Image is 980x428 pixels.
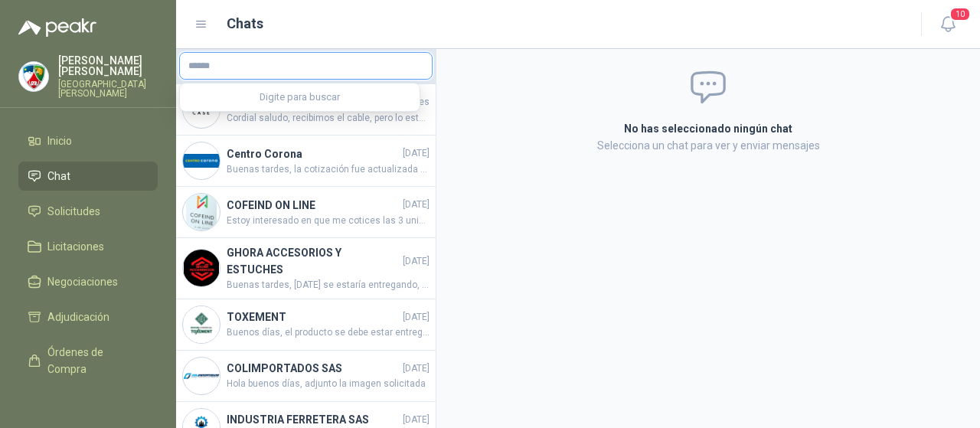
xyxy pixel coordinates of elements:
img: Company Logo [183,250,220,286]
a: Negociaciones [18,267,158,296]
span: Buenas tardes, la cotización fue actualizada con precio y fletes. [227,162,430,177]
span: [DATE] [403,361,430,376]
img: Company Logo [19,62,48,91]
span: Buenos días, el producto se debe estar entregando [DATE] [227,325,430,340]
a: Company LogoALOHA CASEmiércolesCordial saludo, recibimos el cable, pero lo estamos necesitando de... [176,84,436,136]
a: Adjudicación [18,302,158,332]
span: [DATE] [403,146,430,161]
button: 10 [934,11,962,38]
p: [GEOGRAPHIC_DATA][PERSON_NAME] [58,80,158,98]
span: Adjudicación [47,309,109,325]
img: Company Logo [183,194,220,230]
img: Company Logo [183,142,220,179]
a: Inicio [18,126,158,155]
a: Company LogoCentro Corona[DATE]Buenas tardes, la cotización fue actualizada con precio y fletes. [176,136,436,187]
span: Buenas tardes, [DATE] se estaría entregando, comparto número de guía de la transportadora 7001654... [227,278,430,292]
img: Company Logo [183,358,220,394]
h4: GHORA ACCESORIOS Y ESTUCHES [227,244,400,278]
a: Chat [18,162,158,191]
h1: Chats [227,13,263,34]
a: Company LogoGHORA ACCESORIOS Y ESTUCHES[DATE]Buenas tardes, [DATE] se estaría entregando, compart... [176,238,436,299]
span: [DATE] [403,413,430,427]
span: [DATE] [403,198,430,212]
a: Remisiones [18,390,158,419]
span: Cordial saludo, recibimos el cable, pero lo estamos necesitando de tipo C a Usb y nos llego de ti... [227,111,430,126]
span: Negociaciones [47,273,118,290]
p: Selecciona un chat para ver y enviar mensajes [455,137,962,154]
a: Órdenes de Compra [18,338,158,384]
span: 10 [949,7,971,21]
span: Hola buenos días, adjunto la imagen solicitada [227,377,430,391]
a: Licitaciones [18,232,158,261]
h4: COLIMPORTADOS SAS [227,360,400,377]
span: [DATE] [403,310,430,325]
a: Company LogoTOXEMENT[DATE]Buenos días, el producto se debe estar entregando [DATE] [176,299,436,351]
a: Solicitudes [18,197,158,226]
h2: No has seleccionado ningún chat [455,120,962,137]
span: Solicitudes [47,203,100,220]
img: Logo peakr [18,18,96,37]
span: [DATE] [403,254,430,269]
p: [PERSON_NAME] [PERSON_NAME] [58,55,158,77]
h4: TOXEMENT [227,309,400,325]
span: Chat [47,168,70,185]
a: Company LogoCOLIMPORTADOS SAS[DATE]Hola buenos días, adjunto la imagen solicitada [176,351,436,402]
span: Inicio [47,132,72,149]
img: Company Logo [183,306,220,343]
h4: COFEIND ON LINE [227,197,400,214]
span: Licitaciones [47,238,104,255]
div: Digite para buscar [180,83,420,111]
h4: INDUSTRIA FERRETERA SAS [227,411,400,428]
span: Estoy interesado en que me cotices las 3 unidades [227,214,430,228]
h4: Centro Corona [227,145,400,162]
a: Company LogoCOFEIND ON LINE[DATE]Estoy interesado en que me cotices las 3 unidades [176,187,436,238]
span: Órdenes de Compra [47,344,143,377]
